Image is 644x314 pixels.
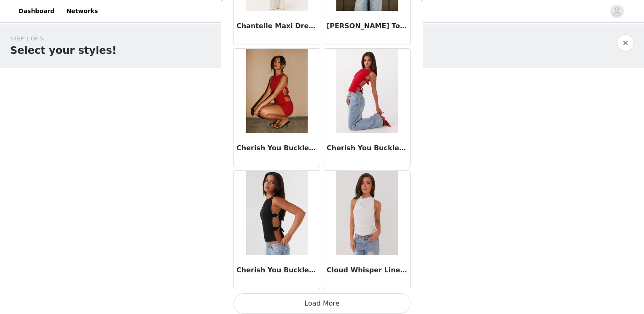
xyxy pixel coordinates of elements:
img: Cherish You Buckle Top - Shadow [246,171,307,255]
img: Cherish You Buckle Mini Dress - Red [246,49,307,133]
h3: Cherish You Buckle Mini Dress - Red [236,143,317,153]
h3: [PERSON_NAME] Top - Black [327,21,408,31]
h3: Chantelle Maxi Dress - Ivory [236,21,317,31]
h1: Select your styles! [10,43,117,58]
div: avatar [613,5,621,18]
h3: Cherish You Buckle Top - Red [327,143,408,153]
h3: Cloud Whisper Linen Top - White [327,265,408,275]
button: Load More [233,293,411,314]
a: Dashboard [13,2,59,21]
img: Cherish You Buckle Top - Red [336,49,397,133]
h3: Cherish You Buckle Top - Shadow [236,265,317,275]
img: Cloud Whisper Linen Top - White [336,171,397,255]
div: STEP 1 OF 5 [10,35,117,43]
a: Networks [61,2,103,21]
